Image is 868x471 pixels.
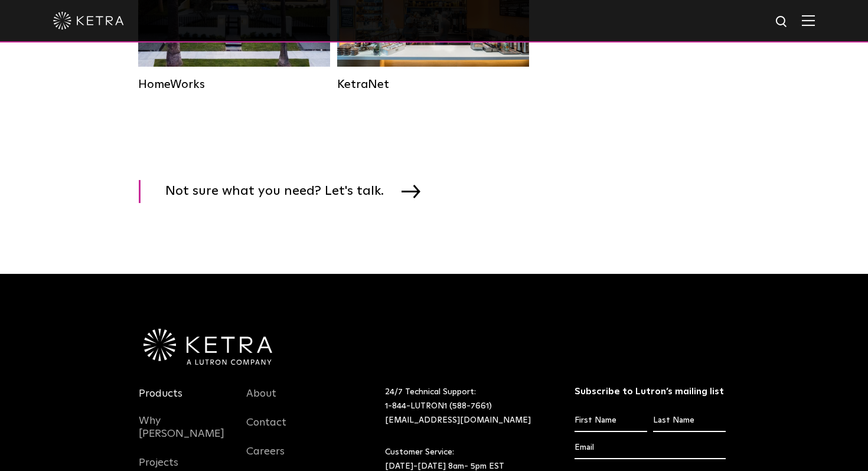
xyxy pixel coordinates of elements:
[385,385,545,427] p: 24/7 Technical Support:
[53,12,124,30] img: ketra-logo-2019-white
[575,437,726,459] input: Email
[575,385,726,398] h3: Subscribe to Lutron’s mailing list
[143,329,272,365] img: Ketra-aLutronCo_White_RGB
[385,416,531,424] a: [EMAIL_ADDRESS][DOMAIN_NAME]
[246,387,276,414] a: About
[139,414,229,454] a: Why [PERSON_NAME]
[775,15,789,30] img: search icon
[385,402,492,410] a: 1-844-LUTRON1 (588-7661)
[246,416,286,443] a: Contact
[139,387,182,414] a: Products
[165,180,402,203] span: Not sure what you need? Let's talk.
[575,410,647,432] input: First Name
[402,185,420,198] img: arrow
[138,77,330,91] div: HomeWorks
[337,77,529,91] div: KetraNet
[653,410,726,432] input: Last Name
[139,180,435,203] a: Not sure what you need? Let's talk.
[802,15,815,26] img: Hamburger%20Nav.svg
